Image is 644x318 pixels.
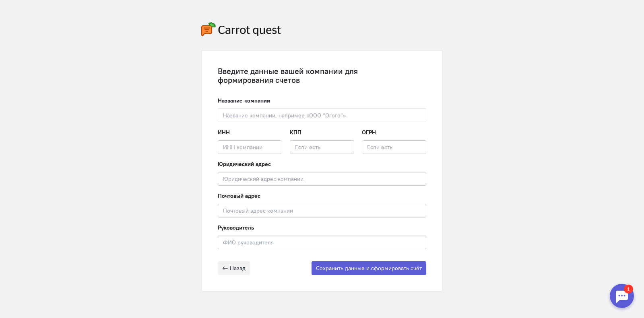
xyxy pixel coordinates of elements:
label: Руководитель [218,224,254,232]
label: Юридический адрес [218,160,271,168]
button: Сохранить данные и сформировать счёт [312,261,426,275]
input: Название компании, например «ООО “Огого“» [218,109,426,122]
input: ИНН компании [218,140,282,154]
div: Введите данные вашей компании для формирования счетов [218,67,426,84]
input: Почтовый адрес компании [218,204,426,217]
label: ОГРН [362,128,376,136]
label: Почтовый адрес [218,192,260,200]
label: КПП [290,128,301,136]
label: ИНН [218,128,230,136]
input: Юридический адрес компании [218,172,426,186]
span: Назад [230,265,246,272]
label: Название компании [218,96,270,105]
button: Назад [218,261,250,275]
div: 1 [18,5,27,14]
input: ФИО руководителя [218,236,426,249]
input: Если есть [362,140,426,154]
input: Если есть [290,140,354,154]
img: carrot-quest-logo.svg [201,22,281,36]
